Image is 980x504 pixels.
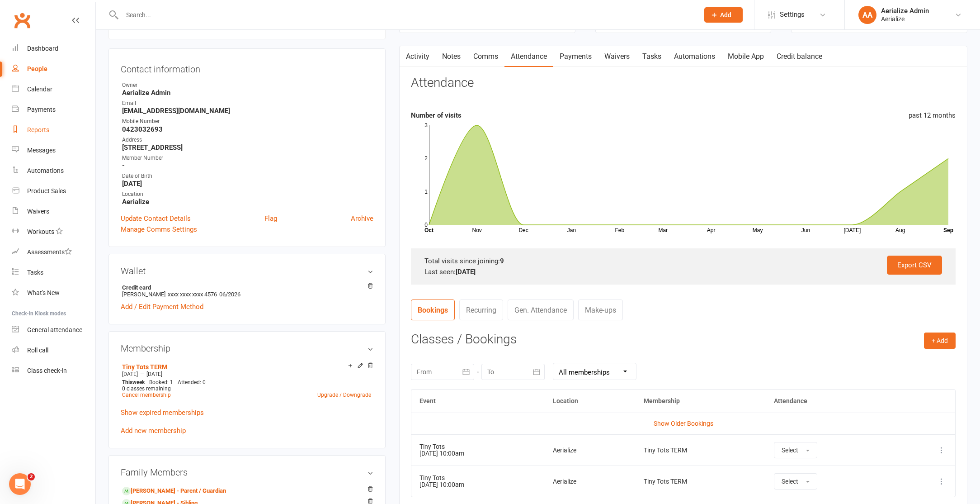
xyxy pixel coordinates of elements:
[27,269,43,276] div: Tasks
[411,390,545,413] th: Event
[121,266,373,276] h3: Wallet
[12,38,95,59] a: Dashboard
[27,228,54,235] div: Workouts
[27,347,48,354] div: Roll call
[27,126,49,133] div: Reports
[508,300,574,320] a: Gen. Attendance
[122,190,373,199] div: Location
[12,100,95,120] a: Payments
[122,392,171,398] a: Cancel membership
[858,6,876,24] div: AA
[636,390,766,413] th: Membership
[27,367,67,374] div: Class check-in
[774,442,817,458] button: Select
[27,147,56,154] div: Messages
[12,320,95,340] a: General attendance kiosk mode
[122,136,373,144] div: Address
[12,120,95,140] a: Reports
[553,447,627,454] div: Aerialize
[121,343,373,353] h3: Membership
[644,447,758,454] div: Tiny Tots TERM
[121,213,191,224] a: Update Contact Details
[12,161,95,181] a: Automations
[411,111,462,119] strong: Number of visits
[654,420,713,427] a: Show Older Bookings
[424,266,942,277] div: Last seen:
[168,291,217,298] span: xxxx xxxx xxxx 4576
[122,89,373,97] strong: Aerialize Admin
[122,99,373,108] div: Email
[178,379,206,385] span: Attended: 0
[504,46,553,67] a: Attendance
[122,198,373,206] strong: Aerialize
[12,140,95,161] a: Messages
[351,213,373,224] a: Archive
[122,371,138,377] span: [DATE]
[644,478,758,485] div: Tiny Tots TERM
[553,46,598,67] a: Payments
[12,361,95,381] a: Class kiosk mode
[122,363,167,371] a: Tiny Tots TERM
[12,340,95,361] a: Roll call
[122,143,373,152] strong: [STREET_ADDRESS]
[120,371,373,378] div: —
[27,208,49,215] div: Waivers
[27,86,52,93] div: Calendar
[411,434,545,466] td: [DATE] 10:00am
[782,447,798,454] span: Select
[122,117,373,126] div: Mobile Number
[12,181,95,201] a: Product Sales
[122,154,373,162] div: Member Number
[120,379,147,385] div: week
[119,9,693,21] input: Search...
[219,291,240,298] span: 06/2026
[12,283,95,303] a: What's New
[12,79,95,100] a: Calendar
[887,256,942,275] a: Export CSV
[121,467,373,477] h3: Family Members
[456,268,476,276] strong: [DATE]
[400,46,436,67] a: Activity
[121,427,186,435] a: Add new membership
[766,390,896,413] th: Attendance
[553,478,627,485] div: Aerialize
[411,466,545,497] td: [DATE] 10:00am
[122,81,373,90] div: Owner
[909,110,956,121] div: past 12 months
[121,301,203,312] a: Add / Edit Payment Method
[121,61,373,74] h3: Contact information
[704,7,743,23] button: Add
[317,392,371,398] a: Upgrade / Downgrade
[27,65,47,72] div: People
[411,300,455,320] a: Bookings
[27,289,60,296] div: What's New
[122,379,132,385] span: This
[11,9,33,32] a: Clubworx
[264,213,277,224] a: Flag
[9,473,31,495] iframe: Intercom live chat
[500,257,504,265] strong: 9
[881,7,929,15] div: Aerialize Admin
[459,300,503,320] a: Recurring
[12,262,95,283] a: Tasks
[122,180,373,188] strong: [DATE]
[146,371,162,377] span: [DATE]
[27,248,72,256] div: Assessments
[720,11,731,19] span: Add
[721,46,770,67] a: Mobile App
[122,486,226,496] a: [PERSON_NAME] - Parent / Guardian
[122,125,373,133] strong: 0423032693
[27,187,66,195] div: Product Sales
[28,473,35,480] span: 2
[12,242,95,262] a: Assessments
[598,46,636,67] a: Waivers
[636,46,668,67] a: Tasks
[121,224,197,235] a: Manage Comms Settings
[27,326,82,333] div: General attendance
[122,162,373,170] strong: -
[924,333,956,349] button: + Add
[881,15,929,23] div: Aerialize
[411,76,474,90] h3: Attendance
[467,46,504,67] a: Comms
[668,46,721,67] a: Automations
